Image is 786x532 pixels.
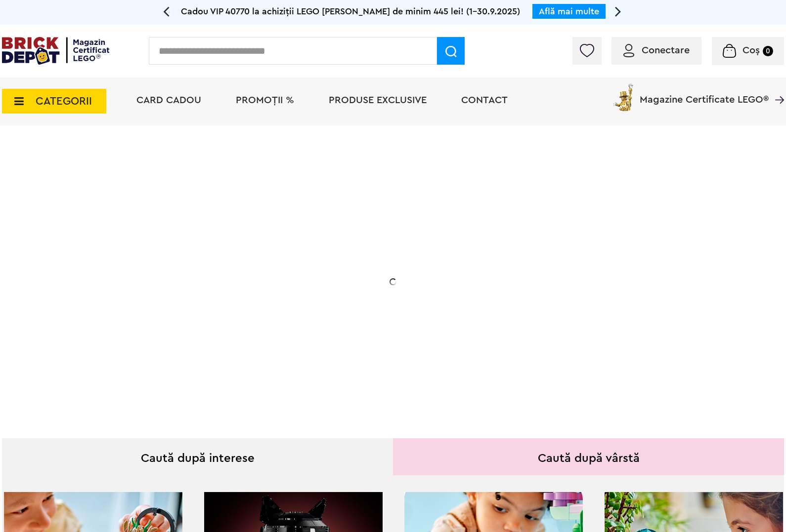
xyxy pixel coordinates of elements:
[2,438,393,475] div: Caută după interese
[642,45,690,55] span: Conectare
[763,46,773,56] small: 0
[329,95,427,105] a: Produse exclusive
[742,45,760,55] span: Coș
[640,82,769,105] span: Magazine Certificate LEGO®
[72,224,270,259] h1: 20% Reducere!
[72,333,270,345] div: Explorează
[623,45,690,55] a: Conectare
[181,7,520,16] span: Cadou VIP 40770 la achiziții LEGO [PERSON_NAME] de minim 445 lei! (1-30.9.2025)
[36,96,92,107] span: CATEGORII
[236,95,294,105] a: PROMOȚII %
[136,95,201,105] a: Card Cadou
[539,7,599,16] a: Află mai multe
[72,269,270,310] h2: La două seturi LEGO de adulți achiziționate din selecție! În perioada 12 - [DATE]!
[461,95,508,105] a: Contact
[393,438,784,475] div: Caută după vârstă
[769,82,784,92] a: Magazine Certificate LEGO®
